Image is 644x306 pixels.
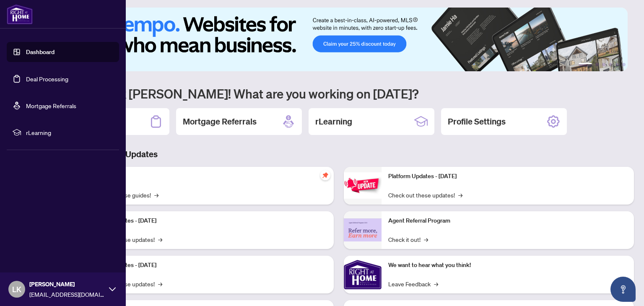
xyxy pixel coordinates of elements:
[88,172,327,181] p: Self-Help
[448,116,506,127] h2: Profile Settings
[158,235,162,244] span: →
[388,235,428,244] a: Check it out!→
[610,277,636,302] button: Open asap
[388,172,627,181] p: Platform Updates - [DATE]
[320,170,330,180] span: pushpin
[458,190,462,200] span: →
[609,63,612,66] button: 4
[44,86,634,101] h1: Welcome back [PERSON_NAME]! What are you working on [DATE]?
[12,283,21,295] span: LK
[29,280,105,289] span: [PERSON_NAME]
[388,261,627,270] p: We want to hear what you think!
[344,218,382,241] img: Agent Referral Program
[595,63,599,66] button: 2
[622,63,626,66] button: 6
[183,116,257,127] h2: Mortgage Referrals
[44,148,634,160] h3: Brokerage & Industry Updates
[44,8,628,71] img: Slide 0
[158,279,162,288] span: →
[602,63,605,66] button: 3
[29,290,105,299] span: [EMAIL_ADDRESS][DOMAIN_NAME]
[315,116,352,127] h2: rLearning
[7,4,33,24] img: logo
[154,190,158,200] span: →
[26,102,76,109] a: Mortgage Referrals
[388,279,438,288] a: Leave Feedback→
[88,261,327,270] p: Platform Updates - [DATE]
[388,216,627,226] p: Agent Referral Program
[388,190,462,200] a: Check out these updates!→
[615,63,619,66] button: 5
[434,279,438,288] span: →
[88,216,327,226] p: Platform Updates - [DATE]
[344,256,382,293] img: We want to hear what you think!
[26,75,68,83] a: Deal Processing
[26,48,55,56] a: Dashboard
[344,172,382,199] img: Platform Updates - June 23, 2025
[424,235,428,244] span: →
[579,63,592,66] button: 1
[26,128,113,137] span: rLearning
